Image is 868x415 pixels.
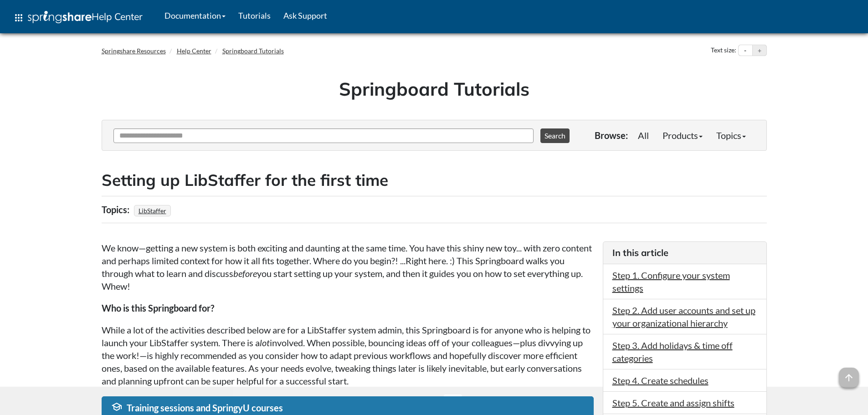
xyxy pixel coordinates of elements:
span: arrow_upward [839,368,859,388]
a: Products [656,126,709,144]
a: Documentation [158,4,232,27]
span: apps [13,12,24,23]
a: Step 2. Add user accounts and set up your organizational hierarchy [612,305,755,328]
a: Step 5. Create and assign shifts [612,397,734,408]
a: Springboard Tutorials [222,47,284,55]
button: Decrease text size [739,45,752,56]
em: lot [260,337,270,348]
a: arrow_upward [839,369,859,379]
span: Help Center [92,10,143,22]
em: before [233,268,257,279]
a: Step 3. Add holidays & time off categories [612,340,733,364]
h2: Setting up LibStaffer for the first time [102,169,767,191]
h1: Springboard Tutorials [108,76,760,102]
strong: Who is this Springboard for? [102,302,214,313]
p: While a lot of the activities described below are for a LibStaffer system admin, this Springboard... [102,323,594,387]
a: Step 4. Create schedules [612,375,709,386]
a: LibStaffer [137,204,168,217]
p: We know—getting a new system is both exciting and daunting at the same time. You have this shiny ... [102,241,594,292]
p: Browse: [595,129,628,142]
span: school [111,401,122,412]
a: Ask Support [277,4,334,27]
div: This site uses cookies as well as records your IP address for usage statistics. [92,394,776,408]
a: All [631,126,656,144]
a: Topics [709,126,753,144]
span: Training sessions and SpringyU courses [127,402,283,413]
a: apps Help Center [7,4,149,31]
div: Topics: [102,201,132,218]
img: Springshare [28,11,92,23]
button: Search [540,128,570,143]
button: Increase text size [753,45,766,56]
a: Step 1. Configure your system settings [612,270,730,293]
a: Springshare Resources [102,47,166,55]
a: Help Center [177,47,211,55]
a: Tutorials [232,4,277,27]
h3: In this article [612,246,757,259]
div: Text size: [709,45,738,56]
